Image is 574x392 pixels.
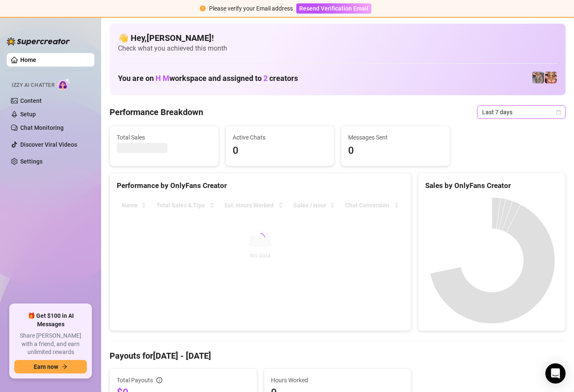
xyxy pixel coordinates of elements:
span: 0 [348,143,443,159]
img: pennylondon [545,72,557,83]
a: Discover Viral Videos [20,141,77,148]
span: Hours Worked [271,376,404,385]
a: Setup [20,111,36,118]
a: Home [20,56,36,63]
a: Content [20,97,42,104]
h1: You are on workspace and assigned to creators [118,74,298,83]
button: Resend Verification Email [296,3,371,13]
h4: 👋 Hey, [PERSON_NAME] ! [118,32,557,44]
img: AI Chatter [58,78,71,90]
a: Chat Monitoring [20,124,64,131]
h4: Payouts for [DATE] - [DATE] [110,350,566,362]
div: Please verify your Email address [209,4,293,13]
span: 2 [263,74,268,83]
div: Open Intercom Messenger [545,363,566,384]
span: H M [156,74,169,83]
span: arrow-right [62,364,67,370]
span: 🎁 Get $100 in AI Messages [14,312,87,328]
span: loading [256,233,265,242]
span: Izzy AI Chatter [12,81,54,89]
span: Total Sales [117,133,212,142]
button: Earn nowarrow-right [14,360,87,373]
a: Settings [20,158,43,165]
div: Sales by OnlyFans Creator [425,180,558,191]
span: exclamation-circle [200,5,206,11]
h4: Performance Breakdown [110,106,203,118]
span: info-circle [156,377,162,383]
img: logo-BBDzfeDw.svg [7,37,70,46]
span: Resend Verification Email [299,5,368,12]
span: Active Chats [233,133,327,142]
span: Last 7 days [482,106,561,118]
span: 0 [233,143,327,159]
span: Share [PERSON_NAME] with a friend, and earn unlimited rewards [14,332,87,357]
span: calendar [556,110,561,115]
span: Check what you achieved this month [118,44,557,53]
span: Earn now [34,363,58,370]
span: Total Payouts [117,376,153,385]
img: pennylondonvip [532,72,544,83]
div: Performance by OnlyFans Creator [117,180,404,191]
span: Messages Sent [348,133,443,142]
